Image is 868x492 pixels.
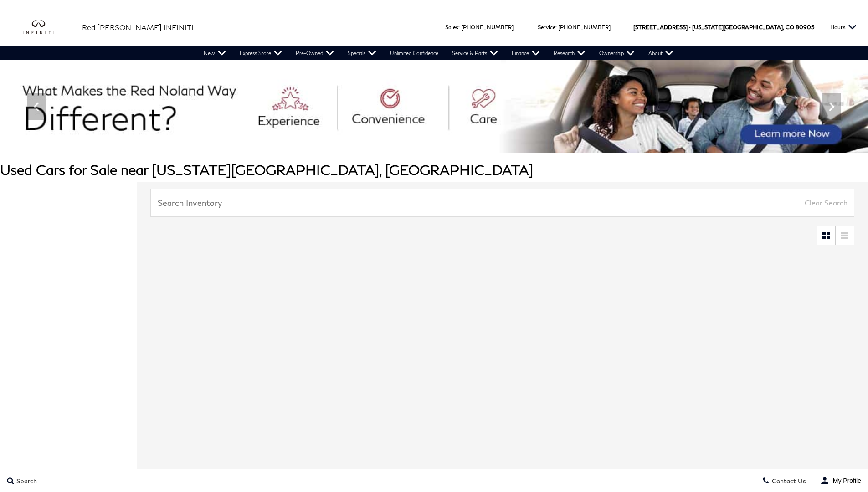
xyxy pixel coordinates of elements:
[383,46,445,60] a: Unlimited Confidence
[633,24,814,31] a: [STREET_ADDRESS] • [US_STATE][GEOGRAPHIC_DATA], CO 80905
[813,469,868,492] button: user-profile-menu
[505,46,547,60] a: Finance
[786,8,794,46] span: CO
[233,46,289,60] a: Express Store
[770,477,806,485] span: Contact Us
[826,8,861,46] button: Open the hours dropdown
[197,46,680,60] nav: Main Navigation
[197,46,233,60] a: New
[341,46,383,60] a: Specials
[445,24,458,31] span: Sales
[82,22,194,33] a: Red [PERSON_NAME] INFINITI
[445,46,505,60] a: Service & Parts
[592,46,642,60] a: Ownership
[461,24,514,31] a: [PHONE_NUMBER]
[547,46,592,60] a: Research
[289,46,341,60] a: Pre-Owned
[23,20,68,35] img: INFINITI
[642,46,680,60] a: About
[829,477,861,484] span: My Profile
[558,24,611,31] a: [PHONE_NUMBER]
[692,8,784,46] span: [US_STATE][GEOGRAPHIC_DATA],
[82,23,194,31] span: Red [PERSON_NAME] INFINITI
[23,20,68,35] a: infiniti
[796,8,814,46] span: 80905
[555,24,557,31] span: :
[633,8,691,46] span: [STREET_ADDRESS] •
[14,477,37,485] span: Search
[458,24,460,31] span: :
[150,189,854,217] input: Search Inventory
[538,24,555,31] span: Service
